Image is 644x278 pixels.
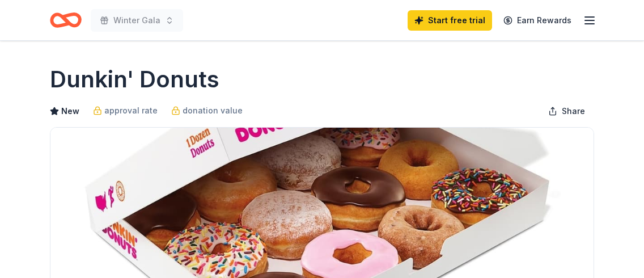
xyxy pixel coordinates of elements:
button: Share [539,100,594,123]
a: Earn Rewards [497,10,578,31]
span: donation value [183,104,243,117]
h1: Dunkin' Donuts [50,64,219,95]
a: approval rate [93,104,158,117]
button: Winter Gala [91,9,183,32]
a: Start free trial [408,10,492,31]
span: Share [562,104,585,118]
span: New [61,104,79,118]
span: approval rate [104,104,158,117]
a: donation value [171,104,243,117]
a: Home [50,7,82,33]
span: Winter Gala [113,14,160,27]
